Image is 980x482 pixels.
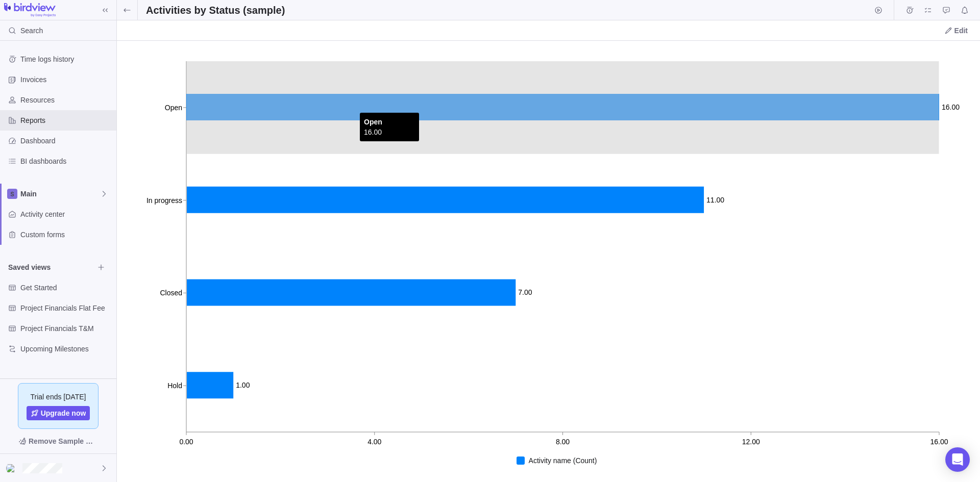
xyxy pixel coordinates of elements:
div: Open Intercom Messenger [945,447,970,472]
tspan: Open [165,104,182,112]
span: Edit [940,23,972,38]
span: Get Started [20,283,112,293]
span: BI dashboards [20,156,112,166]
div: Abby Butzen [6,462,18,474]
a: Upgrade now [27,406,90,420]
span: Invoices [20,74,112,85]
tspan: Closed [160,289,182,297]
span: Approval requests [939,3,953,17]
a: Time logs [902,8,917,16]
tspan: In progress [146,196,182,205]
text: 12.00 [742,438,760,446]
span: Reports [20,115,112,125]
h2: Activities by Status (sample) [146,3,285,17]
text: 16.00 [930,438,948,446]
text: 0.00 [179,438,193,446]
span: Time logs history [20,54,112,64]
span: Search [20,26,43,36]
span: Remove Sample Data [29,435,98,447]
span: Upcoming Milestones [20,344,112,354]
span: Activity name (Count) [529,455,597,466]
span: Activity center [20,209,112,219]
span: Start timer [871,3,886,17]
span: Resources [20,95,112,105]
span: Project Financials Flat Fee [20,303,112,313]
span: Main [20,189,100,199]
span: Notifications [958,3,972,17]
span: Project Financials T&M [20,323,112,334]
span: Edit [954,26,968,36]
img: Show [6,464,18,472]
span: Trial ends [DATE] [31,392,86,402]
a: My assignments [921,8,935,16]
tspan: Hold [167,382,182,390]
a: Approval requests [939,8,953,16]
text: 7.00 [518,288,532,296]
span: Time logs [902,3,917,17]
span: Custom forms [20,230,112,240]
text: 4.00 [367,438,381,446]
text: 11.00 [706,196,724,204]
span: Remove Sample Data [8,433,108,449]
text: 16.00 [942,103,960,111]
text: 8.00 [556,438,570,446]
span: My assignments [921,3,935,17]
span: Dashboard [20,136,112,146]
span: Upgrade now [41,408,86,418]
span: Browse views [94,260,108,274]
span: Saved views [8,262,94,272]
img: logo [4,3,56,17]
a: Notifications [958,8,972,16]
text: 1.00 [236,381,250,389]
